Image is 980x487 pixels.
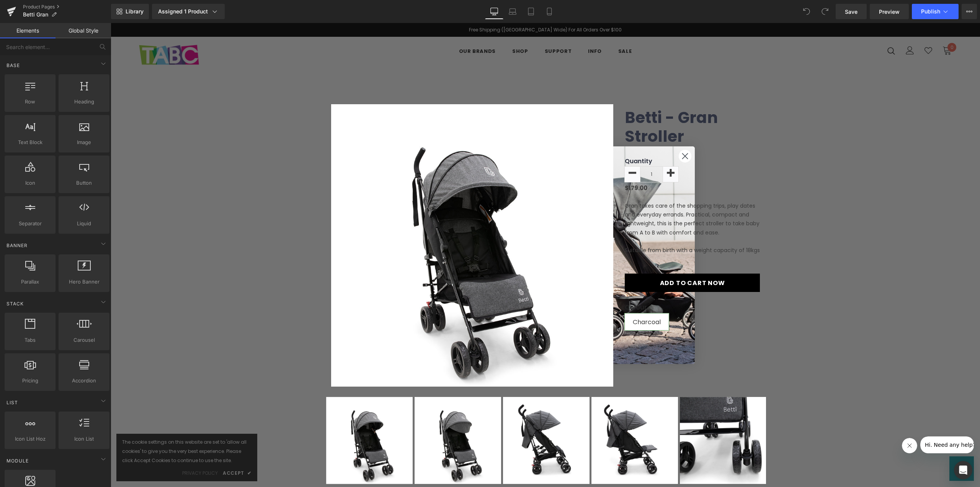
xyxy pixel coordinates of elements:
a: Preview [870,4,909,19]
iframe: Button to launch messaging window [839,433,863,458]
span: Image [61,138,107,146]
a: New Library [111,4,149,19]
span: Button [61,179,107,187]
a: Desktop [485,4,503,19]
label: Colour [514,280,650,290]
span: Library [126,8,144,15]
span: Hero Banner [61,278,107,286]
span: Accordion [61,377,107,385]
span: Icon List Hoz [7,435,53,443]
a: Global Style [56,23,111,38]
img: Betti - Gran Stroller [304,374,390,461]
a: Betti - Gran Stroller [392,374,479,464]
a: Betti - Gran Stroller [569,374,656,464]
span: Heading [61,98,107,106]
span: Add to Cart Now [549,256,614,264]
span: Charcoal [522,291,550,307]
span: Pricing [7,377,53,385]
a: Tablet [522,4,540,19]
button: More [962,4,977,19]
button: Publish [912,4,959,19]
a: Product Pages [23,4,111,10]
img: A gray Betti Gran stroller with an extendable canopy and a 5-point harness, featuring a fully rec... [216,374,302,461]
span: Publish [921,8,940,15]
span: Stack [6,300,24,307]
span: Preview [879,8,900,16]
span: Base [6,62,21,69]
a: A gray Betti Gran stroller with an extendable canopy and a 5-point harness, featuring a fully rec... [216,374,302,464]
span: Suitable from birth with a weight capacity of 18kgs [514,223,649,231]
button: Redo [817,4,833,19]
a: Mobile [540,4,559,19]
span: Separator [7,220,53,228]
span: Module [6,457,29,464]
a: Laptop [503,4,522,19]
span: Betti Gran [23,11,48,18]
span: Liquid [61,220,107,228]
span: Icon [7,179,53,187]
iframe: Close message [791,415,807,430]
a: Betti - Gran Stroller [481,374,567,464]
span: Tabs [7,336,53,344]
div: Assigned 1 Product [158,8,219,15]
span: List [6,399,19,406]
span: Row [7,98,53,106]
div: Open Intercom Messenger [954,461,972,479]
span: Banner [6,242,28,249]
span: Carousel [61,336,107,344]
a: Betti - Gran Stroller [304,374,390,464]
label: Quantity [514,134,650,144]
img: Betti - Gran Stroller [220,81,503,364]
iframe: Message from company [810,413,863,430]
span: Parallax [7,278,53,286]
span: Hi. Need any help? [5,5,55,11]
span: Save [845,8,857,16]
span: Gran takes care of the shopping trips, play dates and everyday errands. Practical, compact and li... [514,179,649,213]
img: Betti - Gran Stroller [481,374,567,461]
span: Text Block [7,138,53,146]
button: Undo [799,4,814,19]
img: Betti - Gran Stroller [392,374,479,461]
span: Icon List [61,435,107,443]
a: Betti - Gran Stroller [514,85,650,123]
button: Add to Cart Now [514,251,650,269]
span: $179.00 [514,161,537,169]
img: Betti - Gran Stroller [569,374,656,461]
